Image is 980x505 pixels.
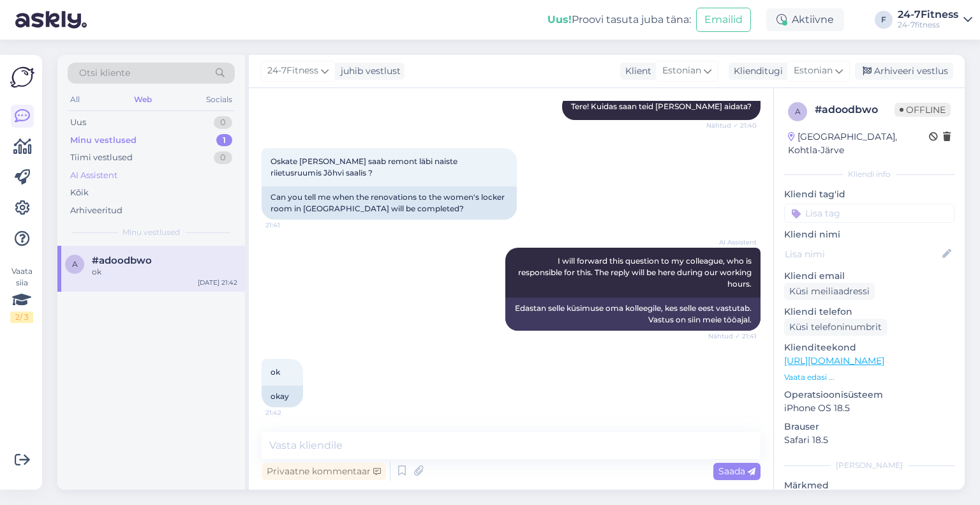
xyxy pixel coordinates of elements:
[68,91,82,108] div: All
[784,341,954,354] p: Klienditeekond
[70,151,133,164] div: Tiimi vestlused
[708,331,757,341] span: Nähtud ✓ 21:41
[70,116,86,129] div: Uus
[784,269,954,283] p: Kliendi email
[547,13,572,26] b: Uus!
[336,64,401,78] div: juhib vestlust
[898,20,958,30] div: 24-7fitness
[10,266,33,323] div: Vaata siia
[262,186,517,220] div: Can you tell me when the renovations to the women's locker room in [GEOGRAPHIC_DATA] will be comp...
[729,64,783,78] div: Klienditugi
[875,11,893,29] div: F
[204,91,235,108] div: Socials
[766,8,844,31] div: Aktiivne
[72,259,78,269] span: a
[70,169,117,182] div: AI Assistent
[784,420,954,433] p: Brauser
[784,188,954,201] p: Kliendi tag'id
[92,255,152,266] span: #adoodbwo
[70,204,122,217] div: Arhiveeritud
[122,227,180,238] span: Minu vestlused
[898,10,972,30] a: 24-7Fitness24-7fitness
[198,278,237,287] div: [DATE] 21:42
[10,65,34,89] img: Askly Logo
[92,266,237,278] div: ok
[571,102,752,111] span: Tere! Kuidas saan teid [PERSON_NAME] aidata?
[265,408,313,418] span: 21:42
[898,10,958,20] div: 24-7Fitness
[784,388,954,402] p: Operatsioonisüsteem
[271,367,280,377] span: ok
[718,465,755,477] span: Saada
[265,220,313,230] span: 21:41
[547,12,691,27] div: Proovi tasuta juba täna:
[815,102,895,117] div: # adoodbwo
[784,372,954,383] p: Vaata edasi ...
[784,169,954,180] div: Kliendi info
[794,64,833,78] span: Estonian
[662,64,701,78] span: Estonian
[784,283,875,300] div: Küsi meiliaadressi
[788,130,929,157] div: [GEOGRAPHIC_DATA], Kohtla-Järve
[10,312,33,323] div: 2 / 3
[785,247,940,261] input: Lisa nimi
[214,151,232,164] div: 0
[620,64,651,78] div: Klient
[784,479,954,492] p: Märkmed
[271,156,459,177] span: Oskate [PERSON_NAME] saab remont läbi naiste riietusruumis Jõhvi saalis ?
[784,460,954,471] div: [PERSON_NAME]
[505,298,761,331] div: Edastan selle küsimuse oma kolleegile, kes selle eest vastutab. Vastus on siin meie tööajal.
[709,237,757,247] span: AI Assistent
[70,134,137,147] div: Minu vestlused
[784,305,954,319] p: Kliendi telefon
[696,8,751,32] button: Emailid
[784,433,954,447] p: Safari 18.5
[784,402,954,415] p: iPhone OS 18.5
[214,116,232,129] div: 0
[784,355,884,366] a: [URL][DOMAIN_NAME]
[706,121,757,130] span: Nähtud ✓ 21:40
[216,134,232,147] div: 1
[262,463,386,480] div: Privaatne kommentaar
[79,66,130,80] span: Otsi kliente
[795,107,801,116] span: a
[267,64,318,78] span: 24-7Fitness
[784,319,887,336] div: Küsi telefoninumbrit
[784,204,954,223] input: Lisa tag
[784,228,954,241] p: Kliendi nimi
[518,256,754,289] span: I will forward this question to my colleague, who is responsible for this. The reply will be here...
[131,91,154,108] div: Web
[262,386,303,407] div: okay
[70,186,89,199] div: Kõik
[855,63,953,80] div: Arhiveeri vestlus
[895,103,951,117] span: Offline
